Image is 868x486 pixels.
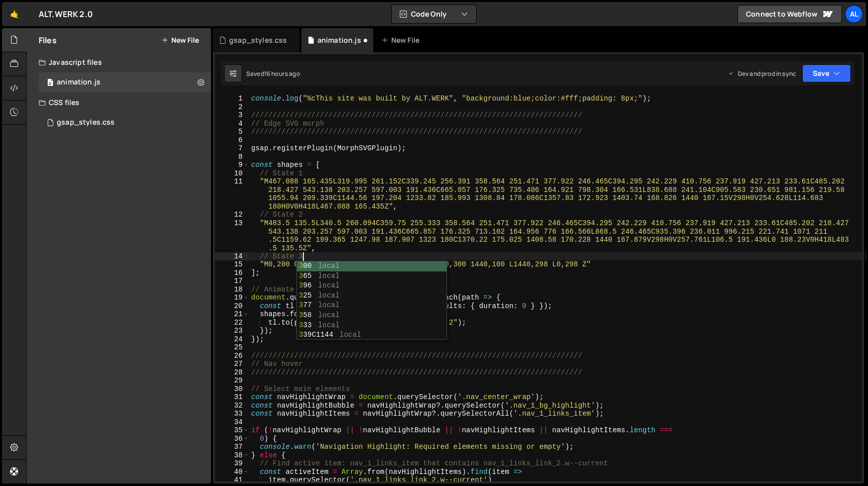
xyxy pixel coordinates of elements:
[215,219,249,252] div: 13
[215,111,249,120] div: 3
[802,64,851,82] button: Save
[39,72,211,92] div: 14912/38821.js
[215,385,249,394] div: 30
[215,426,249,435] div: 35
[215,476,249,484] div: 41
[215,443,249,451] div: 37
[215,335,249,344] div: 24
[215,169,249,178] div: 10
[27,92,211,113] div: CSS files
[317,35,361,45] div: animation.js
[215,161,249,169] div: 9
[215,310,249,319] div: 21
[215,94,249,103] div: 1
[215,402,249,410] div: 32
[215,327,249,335] div: 23
[215,294,249,302] div: 19
[215,144,249,153] div: 7
[2,2,27,26] a: 🤙
[47,79,53,87] span: 0
[215,128,249,136] div: 5
[215,136,249,145] div: 6
[845,5,863,23] a: AL
[161,36,199,44] button: New File
[381,35,423,45] div: New File
[57,118,115,127] div: gsap_styles.css
[215,302,249,311] div: 20
[27,52,211,72] div: Javascript files
[215,277,249,285] div: 17
[215,260,249,269] div: 15
[215,252,249,261] div: 14
[57,78,100,87] div: animation.js
[737,5,842,23] a: Connect to Webflow
[215,376,249,385] div: 29
[215,153,249,161] div: 8
[215,360,249,368] div: 27
[215,459,249,468] div: 39
[246,69,300,78] div: Saved
[229,35,287,45] div: gsap_styles.css
[215,319,249,327] div: 22
[215,120,249,128] div: 4
[264,69,300,78] div: 16 hours ago
[215,468,249,476] div: 40
[215,368,249,377] div: 28
[215,352,249,360] div: 26
[215,410,249,418] div: 33
[215,103,249,112] div: 2
[215,211,249,219] div: 12
[728,69,796,78] div: Dev and prod in sync
[215,285,249,294] div: 18
[392,5,476,23] button: Code Only
[215,418,249,427] div: 34
[39,8,93,20] div: ALT.WERK 2.0
[215,343,249,352] div: 25
[39,113,211,133] div: 14912/40509.css
[215,269,249,277] div: 16
[39,35,57,46] h2: Files
[215,393,249,402] div: 31
[215,177,249,211] div: 11
[215,435,249,443] div: 36
[215,451,249,460] div: 38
